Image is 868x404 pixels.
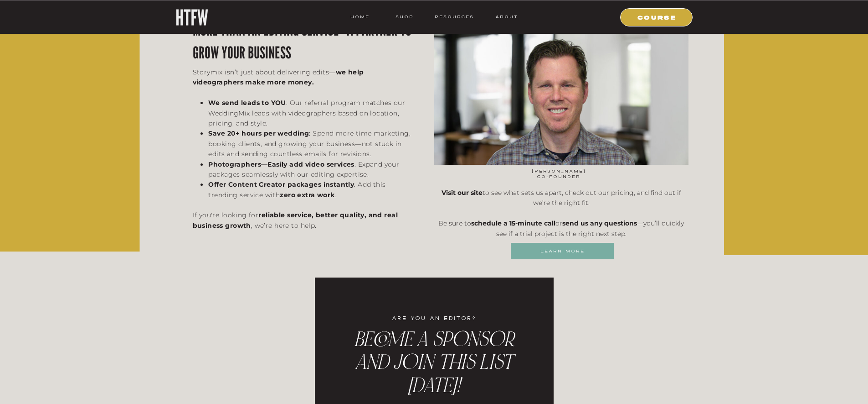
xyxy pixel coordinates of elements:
div: Storymix isn’t just about delivering edits— If you're looking for , we’re here to help. [193,67,415,234]
a: Visit our siteto see what sets us apart, check out our pricing, and find out if we’re the right f... [434,188,688,231]
li: : Spend more time marketing, booking clients, and growing your business—not stuck in edits and se... [208,128,415,159]
b: schedule a 15-minute call [471,219,555,227]
h3: [PERSON_NAME] Co-founder [468,168,650,183]
a: HOME [350,13,370,21]
b: Photographers—Easily add video services [208,160,354,168]
b: Save 20+ hours per wedding [208,129,309,137]
a: COURSE [626,13,688,21]
a: resources [431,13,474,21]
b: We send leads to YOU [208,99,286,107]
a: shop [387,13,423,21]
b: zero extra work [280,191,334,199]
b: Visit our site [442,189,483,197]
li: . Expand your packages seamlessly with our editing expertise. [208,159,415,180]
a: ABOUT [495,13,518,21]
li: . Add this trending service with . [208,179,415,200]
b: reliable service, better quality, and real business growth [193,211,398,229]
b: Offer Content Creator packages instantly [208,180,354,189]
b: send us any questions [562,219,637,227]
h1: More Than an Editing Service—A Partner to Grow Your Business [193,18,422,37]
p: become a sponsor and join this list [DATE]! [344,329,524,396]
h3: to see what sets us apart, check out our pricing, and find out if we’re the right fit. Be sure to... [434,188,688,231]
a: learn more [512,247,614,255]
li: : Our referral program matches our WeddingMix leads with videographers based on location, pricing... [208,98,415,128]
p: are you an editor? [355,314,514,322]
